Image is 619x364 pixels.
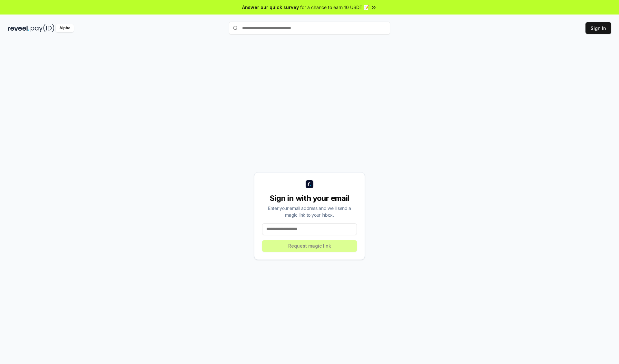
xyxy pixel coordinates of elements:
button: Sign In [585,22,611,34]
div: Enter your email address and we’ll send a magic link to your inbox. [262,205,357,218]
div: Sign in with your email [262,193,357,203]
img: reveel_dark [8,24,29,32]
span: Answer our quick survey [242,4,299,11]
img: logo_small [306,180,313,188]
span: for a chance to earn 10 USDT 📝 [300,4,369,11]
img: pay_id [31,24,54,32]
div: Alpha [56,24,74,32]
